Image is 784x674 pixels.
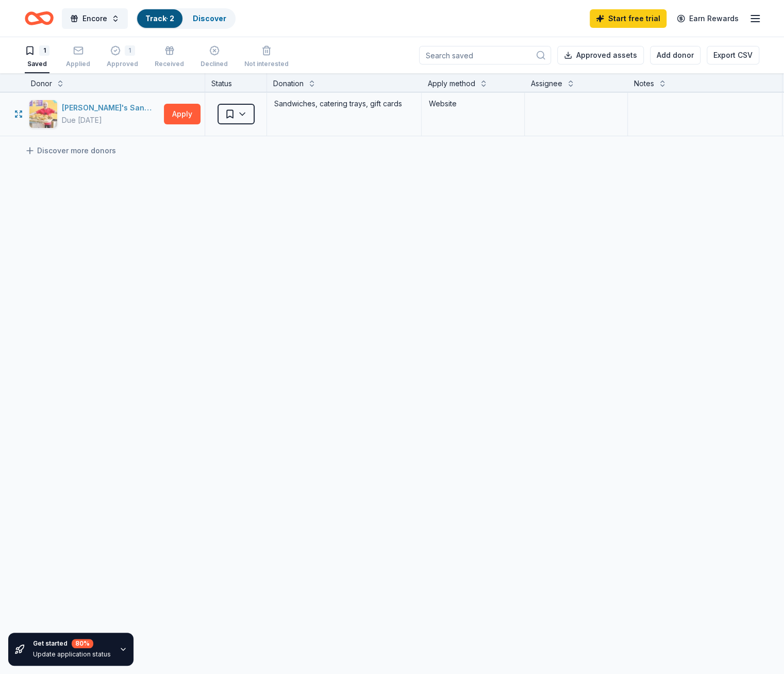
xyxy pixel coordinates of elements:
button: Image for Ike's Sandwiches[PERSON_NAME]'s SandwichesDue [DATE] [29,100,160,129]
button: Approved assets [557,46,644,65]
a: Start free trial [590,9,666,28]
button: Apply [164,104,201,124]
div: Donation [273,77,304,90]
button: Add donor [650,46,700,65]
a: Earn Rewards [671,9,745,28]
div: 80 % [72,639,93,648]
div: [PERSON_NAME]'s Sandwiches [62,102,160,114]
div: Saved [25,60,49,68]
button: Not interested [244,41,289,73]
div: Applied [66,60,90,68]
button: Export CSV [707,46,759,65]
button: Encore [62,8,128,29]
img: Image for Ike's Sandwiches [29,100,57,128]
div: Sandwiches, catering trays, gift cards [273,97,415,111]
div: 1 [125,45,135,56]
div: Status [205,73,267,92]
a: Discover more donors [25,145,116,157]
button: Applied [66,41,90,73]
a: Track· 2 [145,14,174,23]
div: Notes [634,77,654,90]
a: Home [25,6,54,30]
div: Update application status [33,650,111,659]
div: Website [429,98,517,110]
a: Discover [193,14,226,23]
button: 1Approved [107,41,138,73]
div: Due [DATE] [62,114,102,126]
div: Not interested [244,60,289,68]
span: Encore [82,12,107,25]
div: 1 [39,45,49,56]
button: 1Saved [25,41,49,73]
input: Search saved [419,46,551,65]
div: Declined [201,60,228,68]
button: Declined [201,41,228,73]
div: Donor [31,77,52,90]
div: Assignee [531,77,562,90]
button: Track· 2Discover [136,8,236,29]
div: Apply method [428,77,475,90]
div: Received [155,60,184,68]
button: Received [155,41,184,73]
div: Get started [33,639,111,648]
div: Approved [107,60,138,68]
